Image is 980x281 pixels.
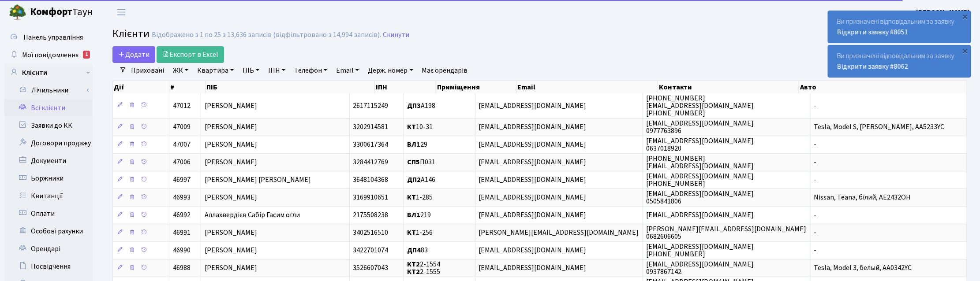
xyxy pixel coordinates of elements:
span: [EMAIL_ADDRESS][DOMAIN_NAME] [479,158,587,167]
span: Клієнти [112,26,150,41]
a: Мої повідомлення1 [4,46,93,64]
span: А146 [407,175,435,185]
span: Nissan, Teana, білий, AE2432OH [814,193,911,203]
b: КТ [407,193,416,203]
span: 3422701074 [353,246,389,255]
span: [EMAIL_ADDRESS][DOMAIN_NAME] 0505841806 [647,189,754,206]
span: [EMAIL_ADDRESS][DOMAIN_NAME] [PHONE_NUMBER] [647,171,754,189]
span: - [814,228,817,238]
b: [PERSON_NAME] [916,7,969,17]
span: [PERSON_NAME] [PERSON_NAME] [205,175,311,185]
a: Лічильники [10,81,93,99]
span: 47007 [173,140,191,150]
span: [PERSON_NAME] [205,193,257,203]
span: 46997 [173,175,191,185]
span: [PERSON_NAME][EMAIL_ADDRESS][DOMAIN_NAME] [479,228,639,238]
b: КТ2 [407,267,420,277]
span: [EMAIL_ADDRESS][DOMAIN_NAME] 0937867142 [647,259,754,277]
span: [EMAIL_ADDRESS][DOMAIN_NAME] [479,122,587,132]
a: Клієнти [4,64,93,81]
span: [PHONE_NUMBER] [EMAIL_ADDRESS][DOMAIN_NAME] [PHONE_NUMBER] [647,93,754,118]
a: Телефон [291,63,331,78]
span: 3526607043 [353,263,389,273]
th: Контакти [658,81,800,93]
th: ІПН [375,81,436,93]
a: Відкрити заявку #8051 [837,27,908,37]
span: - [814,246,817,255]
div: × [961,46,970,55]
div: Ви призначені відповідальним за заявку [828,45,971,77]
a: Оплати [4,205,93,222]
span: Панель управління [23,33,83,42]
a: Скинути [383,31,409,39]
span: - [814,211,817,220]
th: ПІБ [206,81,375,93]
a: ІПН [265,63,289,78]
b: КТ [407,122,416,132]
span: [PERSON_NAME] [205,246,257,255]
b: ДП4 [407,246,421,255]
span: - [814,140,817,150]
div: 1 [83,51,90,59]
span: 3402516510 [353,228,389,238]
span: [EMAIL_ADDRESS][DOMAIN_NAME] [479,175,587,185]
a: Договори продажу [4,134,93,152]
a: Квартира [194,63,237,78]
a: Має орендарів [419,63,471,78]
span: [PERSON_NAME] [205,228,257,238]
span: [PERSON_NAME] [205,158,257,167]
span: 3284412769 [353,158,389,167]
span: [EMAIL_ADDRESS][DOMAIN_NAME] 0637018920 [647,136,754,153]
a: Email [333,63,363,78]
span: - [814,175,817,185]
th: Авто [799,81,967,93]
span: Аллахвердієв Сабір Гасим огли [205,211,300,220]
a: Панель управління [4,29,93,46]
b: ВЛ1 [407,140,420,150]
a: Орендарі [4,240,93,258]
b: ВЛ1 [407,211,420,220]
th: # [169,81,206,93]
span: 46990 [173,246,191,255]
a: Всі клієнти [4,99,93,117]
span: 46993 [173,193,191,203]
a: Заявки до КК [4,117,93,134]
span: - [814,101,817,111]
th: Приміщення [436,81,516,93]
a: [PERSON_NAME] [916,7,969,18]
span: 46992 [173,211,191,220]
b: КТ [407,228,416,238]
span: П031 [407,158,435,167]
a: Посвідчення [4,258,93,275]
span: 47012 [173,101,191,111]
button: Переключити навігацію [110,5,132,19]
img: logo.png [9,4,26,21]
span: 2-1554 2-1555 [407,259,440,277]
b: ДП2 [407,175,421,185]
div: × [961,12,970,21]
span: 10-31 [407,122,433,132]
a: Експорт в Excel [157,46,224,63]
a: Документи [4,152,93,170]
span: [EMAIL_ADDRESS][DOMAIN_NAME] [479,193,587,203]
span: 29 [407,140,427,150]
a: Боржники [4,170,93,187]
b: СП5 [407,158,420,167]
span: 47006 [173,158,191,167]
a: Додати [112,46,155,63]
th: Дії [113,81,169,93]
span: [EMAIL_ADDRESS][DOMAIN_NAME] [479,263,587,273]
span: [PERSON_NAME] [205,122,257,132]
span: 47009 [173,122,191,132]
th: Email [516,81,658,93]
span: Tesla, Model 3, белый, АА0342YC [814,263,912,273]
div: Ви призначені відповідальним за заявку [828,11,971,43]
a: Відкрити заявку #8062 [837,62,908,71]
span: 3169910651 [353,193,389,203]
div: Відображено з 1 по 25 з 13,636 записів (відфільтровано з 14,994 записів). [152,31,381,39]
span: 3202914581 [353,122,389,132]
span: [EMAIL_ADDRESS][DOMAIN_NAME] [479,140,587,150]
span: Додати [118,50,150,59]
span: А198 [407,101,435,111]
span: Tesla, Model S, [PERSON_NAME], AA5233YC [814,122,945,132]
